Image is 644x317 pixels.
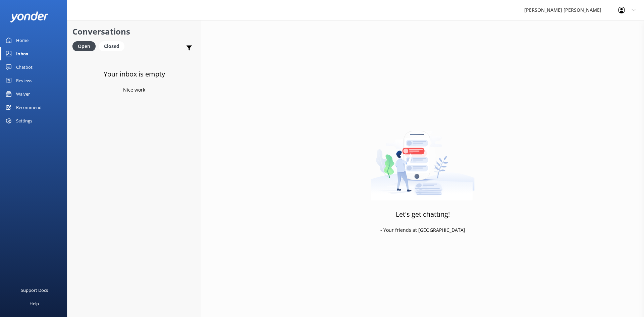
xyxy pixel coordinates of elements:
[72,41,96,51] div: Open
[16,60,33,74] div: Chatbot
[16,47,29,60] div: Inbox
[72,42,99,50] a: Open
[104,69,165,80] h3: Your inbox is empty
[30,297,39,310] div: Help
[16,34,29,47] div: Home
[371,117,475,201] img: artwork of a man stealing a conversation from at giant smartphone
[380,226,465,234] p: - Your friends at [GEOGRAPHIC_DATA]
[99,41,124,51] div: Closed
[99,42,128,50] a: Closed
[396,209,450,220] h3: Let's get chatting!
[72,25,196,38] h2: Conversations
[16,101,42,114] div: Recommend
[16,74,32,87] div: Reviews
[16,114,32,127] div: Settings
[21,283,48,297] div: Support Docs
[10,11,49,22] img: yonder-white-logo.png
[123,86,145,94] p: Nice work
[16,87,30,101] div: Waiver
